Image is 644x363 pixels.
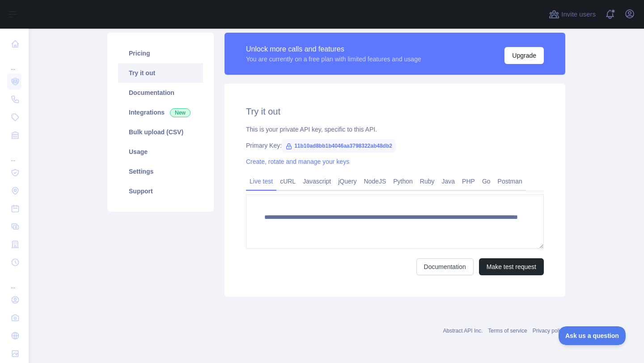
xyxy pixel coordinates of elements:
a: Bulk upload (CSV) [118,122,203,142]
a: Live test [246,174,276,188]
div: ... [7,54,21,72]
button: Make test request [479,258,544,275]
a: Python [390,174,416,188]
span: Invite users [561,9,596,20]
a: Documentation [118,83,203,102]
div: This is your private API key, specific to this API. [246,125,544,134]
iframe: Toggle Customer Support [559,326,626,345]
span: 11b10ad8bb1b4046aa3798322ab48db2 [282,139,396,153]
a: Documentation [416,258,474,275]
a: Settings [118,162,203,181]
div: You are currently on a free plan with limited features and usage [246,55,421,64]
a: Integrations New [118,102,203,122]
div: ... [7,145,21,163]
a: Support [118,181,203,201]
a: Javascript [299,174,335,188]
div: Unlock more calls and features [246,44,421,55]
a: Privacy policy [533,328,565,334]
span: New [170,108,191,117]
a: Go [479,174,494,188]
div: Primary Key: [246,141,544,150]
div: ... [7,272,21,290]
a: cURL [276,174,299,188]
a: PHP [458,174,479,188]
button: Upgrade [504,47,544,64]
a: jQuery [335,174,360,188]
a: Pricing [118,43,203,63]
a: Ruby [416,174,438,188]
a: Create, rotate and manage your keys [246,158,349,165]
a: Abstract API Inc. [443,328,483,334]
button: Invite users [547,7,597,21]
a: NodeJS [360,174,390,188]
a: Postman [494,174,526,188]
a: Terms of service [488,328,527,334]
a: Usage [118,142,203,162]
a: Try it out [118,63,203,83]
a: Java [438,174,459,188]
h2: Try it out [246,105,544,118]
